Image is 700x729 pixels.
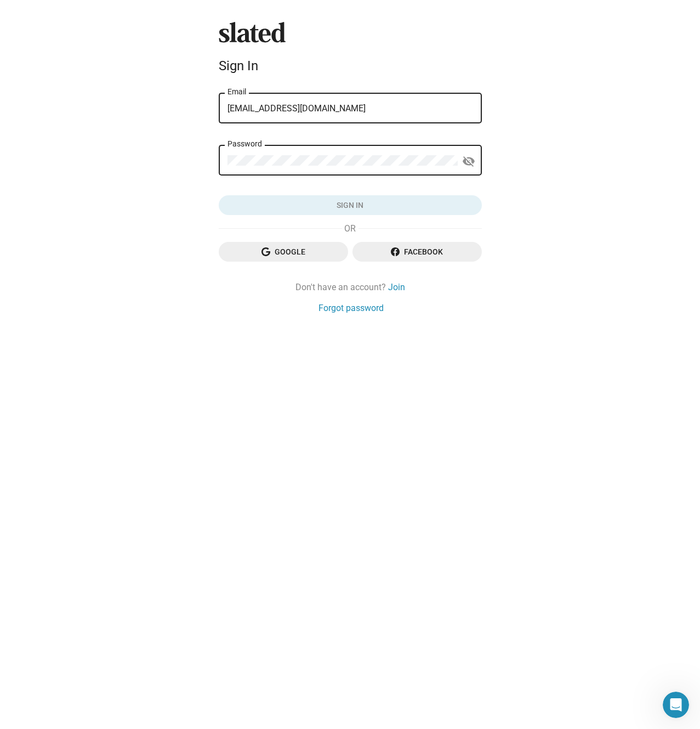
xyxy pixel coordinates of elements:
[219,58,482,74] div: Sign In
[318,302,384,314] a: Forgot password
[388,281,405,293] a: Join
[219,281,482,293] div: Don't have an account?
[219,22,482,78] sl-branding: Sign In
[219,242,348,262] button: Google
[462,153,475,170] mat-icon: visibility_off
[458,150,480,172] button: Show password
[227,242,339,262] span: Google
[663,692,689,718] iframe: Intercom live chat
[352,242,482,262] button: Facebook
[361,242,473,262] span: Facebook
